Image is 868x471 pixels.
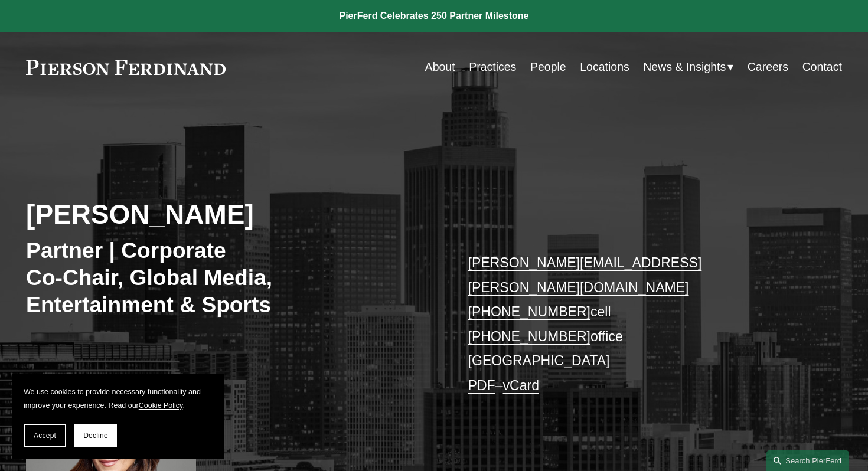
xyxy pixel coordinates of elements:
p: cell office [GEOGRAPHIC_DATA] – [468,251,808,398]
span: Accept [34,431,56,440]
span: News & Insights [643,57,726,77]
a: [PHONE_NUMBER] [468,304,590,319]
a: Careers [748,55,788,78]
a: Locations [580,55,629,78]
a: PDF [468,378,495,393]
a: Practices [469,55,516,78]
a: folder dropdown [643,55,733,78]
button: Decline [74,424,117,447]
a: Search this site [766,450,849,471]
a: People [530,55,566,78]
h2: [PERSON_NAME] [26,198,434,231]
p: We use cookies to provide necessary functionality and improve your experience. Read our . [24,385,213,412]
span: Decline [83,431,108,440]
a: [PERSON_NAME][EMAIL_ADDRESS][PERSON_NAME][DOMAIN_NAME] [468,255,702,295]
a: vCard [503,378,539,393]
a: Cookie Policy [139,401,183,410]
button: Accept [24,424,66,447]
a: Contact [802,55,842,78]
section: Cookie banner [12,374,224,459]
a: About [425,55,455,78]
h3: Partner | Corporate Co-Chair, Global Media, Entertainment & Sports [26,237,400,318]
a: [PHONE_NUMBER] [468,329,590,344]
